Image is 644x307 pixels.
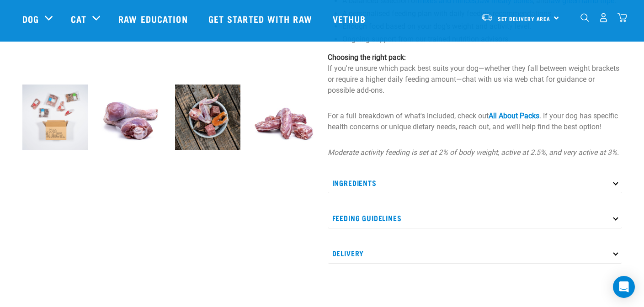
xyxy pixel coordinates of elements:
[109,0,199,37] a: Raw Education
[328,208,622,228] p: Feeding Guidelines
[328,111,622,132] p: For a full breakdown of what's included, check out . If your dog has specific health concerns or ...
[328,53,406,62] strong: Choosing the right pack:
[328,148,619,157] em: Moderate activity feeding is set at 2% of body weight, active at 2.5%, and very active at 3%.
[199,0,324,37] a: Get started with Raw
[22,12,39,26] a: Dog
[22,85,88,150] img: Dog Novel 0 2sec
[481,13,493,21] img: van-moving.png
[328,52,622,96] p: If you're unsure which pack best suits your dog—whether they fall between weight brackets or requ...
[251,85,317,150] img: Pile Of Duck Necks For Pets
[613,276,635,298] div: Open Intercom Messenger
[328,173,622,193] p: Ingredients
[175,85,240,150] img: Assortment of Raw Essentials Ingredients Including, Salmon Fillet, Cubed Beef And Tripe, Turkey W...
[328,243,622,264] p: Delivery
[489,111,539,120] a: All About Packs
[580,13,589,22] img: home-icon-1@2x.png
[324,0,378,37] a: Vethub
[99,85,164,150] img: 1253 Turkey Drums 01
[617,13,627,22] img: home-icon@2x.png
[498,17,551,20] span: Set Delivery Area
[599,13,608,22] img: user.png
[71,12,86,26] a: Cat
